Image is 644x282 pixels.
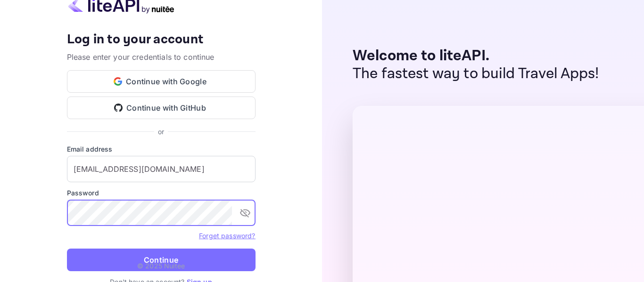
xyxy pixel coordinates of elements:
[236,203,255,222] button: toggle password visibility
[67,32,256,48] h4: Log in to your account
[67,97,256,119] button: Continue with GitHub
[137,261,185,271] p: © 2025 Nuitee
[158,127,164,137] p: or
[67,249,256,271] button: Continue
[67,70,256,93] button: Continue with Google
[67,144,256,154] label: Email address
[199,231,255,240] a: Forget password?
[353,65,599,83] p: The fastest way to build Travel Apps!
[199,232,255,240] a: Forget password?
[67,188,256,198] label: Password
[219,207,231,218] keeper-lock: Open Keeper Popup
[67,156,256,182] input: Enter your email address
[67,51,256,63] p: Please enter your credentials to continue
[353,47,599,65] p: Welcome to liteAPI.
